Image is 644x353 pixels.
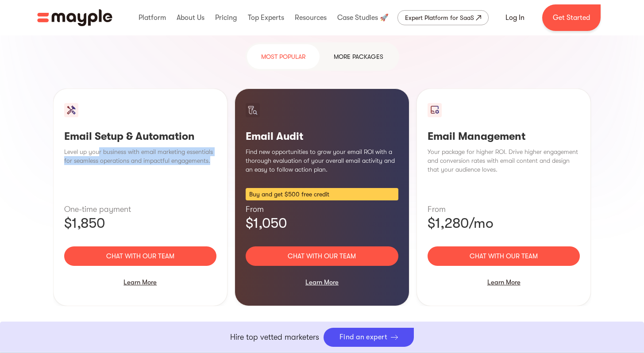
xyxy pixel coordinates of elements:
[261,51,305,62] div: most popular
[428,246,580,266] a: Chat with our team
[246,4,286,32] div: Top Experts
[246,147,398,174] p: Find new opportunities to grow your email ROI with a thorough evaluation of your overall email ac...
[397,10,489,25] a: Expert Platform for SaaS
[503,257,644,353] iframe: Chat Widget
[339,333,388,341] div: Find an expert
[64,147,217,165] p: Level up your business with email marketing essentials for seamless operations and impactful enga...
[174,4,207,32] div: About Us
[405,12,474,23] div: Expert Platform for SaaS
[64,130,217,143] h3: Email Setup & Automation
[64,215,217,232] p: $1,850
[37,9,112,26] img: Mayple logo
[37,9,112,26] a: home
[246,273,398,292] div: Learn More
[246,204,398,215] p: From
[428,130,580,143] h3: Email Management
[64,273,217,292] div: Learn More
[293,4,329,32] div: Resources
[428,147,580,174] p: Your package for higher ROI. Drive higher engagement and conversion rates with email content and ...
[334,51,383,62] div: more packages
[495,7,535,28] a: Log In
[230,331,319,343] p: Hire top vetted marketers
[428,215,580,232] p: $1,280/mo
[428,273,580,292] div: Learn More
[542,4,601,31] a: Get Started
[246,130,398,143] h3: Email Audit
[64,204,217,215] p: One-time payment
[136,4,168,32] div: Platform
[213,4,239,32] div: Pricing
[246,188,398,200] div: Buy and get $500 free credit
[246,215,398,232] p: $1,050
[428,204,580,215] p: From
[246,246,398,266] a: Chat with our team
[64,246,217,266] a: Chat with our team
